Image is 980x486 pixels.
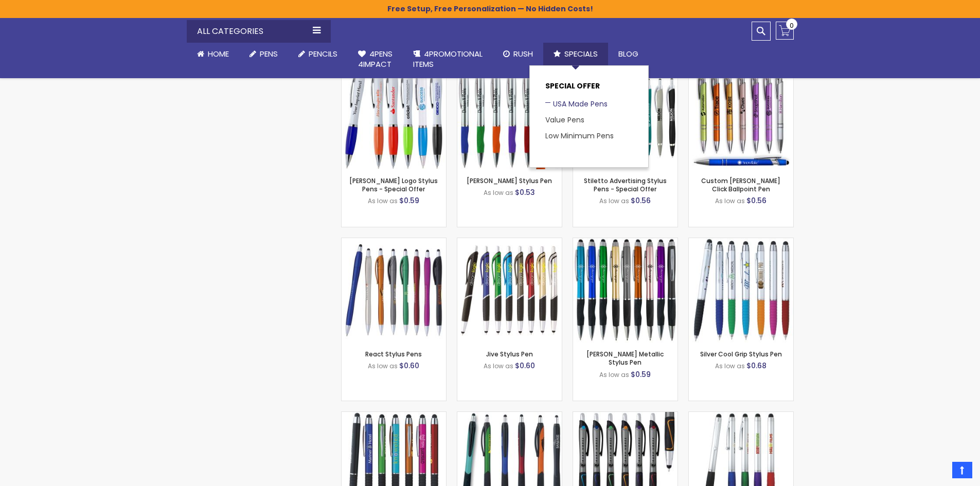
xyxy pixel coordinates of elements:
a: Blog [608,43,649,65]
a: Silver Stylus Grip Pens [689,411,793,420]
span: $0.68 [746,361,767,371]
div: All Categories [187,20,331,43]
span: As low as [368,362,398,370]
a: Specials [543,43,608,65]
a: Rush [493,43,543,65]
img: React Stylus Pens [342,238,446,343]
a: 4Pens4impact [348,43,403,76]
p: SPECIAL OFFER [545,81,633,96]
span: As low as [484,188,513,197]
span: Rush [513,48,533,59]
span: As low as [599,370,629,379]
a: 4PROMOTIONALITEMS [403,43,493,76]
img: Jive Stylus Pen [457,238,562,343]
a: [PERSON_NAME] Stylus Pen [467,176,552,185]
a: [PERSON_NAME] Logo Stylus Pens - Special Offer [349,176,438,193]
a: Custom [PERSON_NAME] Click Ballpoint Pen [701,176,780,193]
span: Pens [260,48,278,59]
a: Pens [239,43,288,65]
a: [PERSON_NAME] Metallic Stylus Pen [586,350,664,367]
span: Blog [618,48,638,59]
a: Top [952,462,972,478]
span: Pencils [309,48,337,59]
a: Low Minimum Pens [545,131,614,141]
span: Home [208,48,229,59]
span: $0.56 [746,195,767,206]
img: Lory Metallic Stylus Pen [573,238,678,343]
a: Lory Metallic Stylus Pen [573,238,678,246]
span: $0.60 [399,361,419,371]
a: Metallic Pattern Grip Stylus Pen [457,411,562,420]
span: $0.53 [515,187,535,197]
a: Silver Cool Grip Stylus Pen [700,350,782,358]
span: $0.59 [631,369,651,380]
span: 4PROMOTIONAL ITEMS [413,48,483,69]
a: Jive Stylus Pen [457,238,562,246]
img: Kimberly Logo Stylus Pens - Special Offer [342,65,446,169]
span: 0 [790,21,794,30]
a: Souvenir Story Stylus Pen [573,411,678,420]
img: Silver Cool Grip Stylus Pen [689,238,793,343]
span: Specials [564,48,598,59]
a: Pencils [288,43,348,65]
span: As low as [599,196,629,205]
span: $0.60 [515,361,535,371]
a: React Stylus Pens [365,350,422,358]
span: As low as [368,196,398,205]
span: As low as [715,196,745,205]
a: Silver Cool Grip Stylus Pen [689,238,793,246]
a: Stiletto Advertising Stylus Pens - Special Offer [584,176,667,193]
span: 4Pens 4impact [358,48,393,69]
a: Metallic Cool Grip Stylus Pen [342,411,446,420]
span: As low as [715,362,745,370]
a: USA Made Pens [545,99,608,109]
span: $0.59 [399,195,419,206]
span: As low as [484,362,513,370]
a: React Stylus Pens [342,238,446,246]
span: $0.56 [631,195,651,206]
img: Lory Stylus Pen [457,65,562,169]
img: Custom Alex II Click Ballpoint Pen [689,65,793,169]
a: Home [187,43,239,65]
a: 0 [776,22,794,40]
a: Jive Stylus Pen [486,350,533,358]
a: Value Pens [545,115,584,125]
